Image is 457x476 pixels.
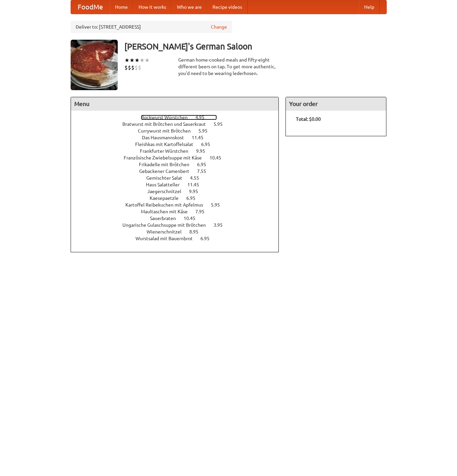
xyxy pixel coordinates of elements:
a: Home [110,0,133,14]
b: Total: $0.00 [296,116,321,122]
div: Deliver to: [STREET_ADDRESS] [71,21,232,33]
li: ★ [129,57,135,64]
span: 11.45 [192,135,210,140]
span: 7.95 [195,209,211,214]
span: Französische Zwiebelsuppe mit Käse [124,155,208,160]
a: Frankfurter Würstchen 9.95 [140,148,218,154]
span: 11.45 [187,182,206,187]
li: ★ [140,57,145,64]
a: Recipe videos [207,0,247,14]
div: German home-cooked meals and fifty-eight different beers on tap. To get more authentic, you'd nee... [178,57,279,77]
span: 3.95 [214,222,229,228]
a: Gebackener Camenbert 7.55 [139,169,219,174]
span: 6.95 [197,162,213,167]
a: Change [211,24,227,30]
span: 5.95 [198,128,214,134]
a: Kartoffel Reibekuchen mit Apfelmus 5.95 [125,202,232,208]
span: 6.95 [201,142,217,147]
a: Wienerschnitzel 8.95 [147,229,211,234]
span: Frikadelle mit Brötchen [139,162,196,167]
a: Das Hausmannskost 11.45 [142,135,216,140]
span: Bratwurst mit Brötchen und Sauerkraut [122,121,213,127]
a: Bockwurst Würstchen 4.95 [141,115,217,120]
a: Jaegerschnitzel 9.95 [147,189,211,194]
span: Wurstsalad mit Bauernbrot [136,236,199,241]
a: Bratwurst mit Brötchen und Sauerkraut 5.95 [122,121,235,127]
span: Jaegerschnitzel [147,189,188,194]
a: Haus Salatteller 11.45 [146,182,212,187]
span: Ungarische Gulaschsuppe mit Brötchen [122,222,213,228]
span: 4.95 [195,115,211,120]
span: 9.95 [196,148,212,154]
span: 10.45 [210,155,228,160]
span: Currywurst mit Brötchen [138,128,197,134]
li: ★ [145,57,150,64]
a: Wurstsalad mit Bauernbrot 6.95 [136,236,222,241]
span: 7.55 [197,169,213,174]
li: $ [124,64,128,71]
a: Maultaschen mit Käse 7.95 [141,209,217,214]
span: 5.95 [211,202,227,208]
h4: Menu [71,97,279,111]
span: Gebackener Camenbert [139,169,196,174]
h3: [PERSON_NAME]'s German Saloon [124,40,387,53]
span: Das Hausmannskost [142,135,191,140]
span: 5.95 [214,121,229,127]
a: Ungarische Gulaschsuppe mit Brötchen 3.95 [122,222,235,228]
span: 6.95 [200,236,216,241]
li: ★ [124,57,129,64]
a: Französische Zwiebelsuppe mit Käse 10.45 [124,155,234,160]
span: Sauerbraten [150,216,183,221]
span: Kartoffel Reibekuchen mit Apfelmus [125,202,210,208]
a: Fleishkas mit Kartoffelsalat 6.95 [135,142,223,147]
img: angular.jpg [71,40,118,90]
span: 6.95 [186,195,202,201]
span: 9.95 [189,189,205,194]
span: 4.55 [190,175,206,181]
span: 10.45 [184,216,202,221]
a: Currywurst mit Brötchen 5.95 [138,128,220,134]
span: Gemischter Salat [146,175,189,181]
span: Fleishkas mit Kartoffelsalat [135,142,200,147]
li: $ [135,64,138,71]
a: How it works [133,0,172,14]
span: Bockwurst Würstchen [141,115,194,120]
a: Frikadelle mit Brötchen 6.95 [139,162,219,167]
a: FoodMe [71,0,110,14]
a: Gemischter Salat 4.55 [146,175,212,181]
li: $ [138,64,141,71]
span: Frankfurter Würstchen [140,148,195,154]
li: $ [131,64,135,71]
h4: Your order [286,97,386,111]
li: ★ [135,57,140,64]
span: 8.95 [189,229,205,234]
span: Maultaschen mit Käse [141,209,194,214]
a: Help [359,0,380,14]
a: Kaesepaetzle 6.95 [150,195,208,201]
span: Kaesepaetzle [150,195,185,201]
a: Who we are [172,0,207,14]
a: Sauerbraten 10.45 [150,216,208,221]
li: $ [128,64,131,71]
span: Wienerschnitzel [147,229,188,234]
span: Haus Salatteller [146,182,186,187]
